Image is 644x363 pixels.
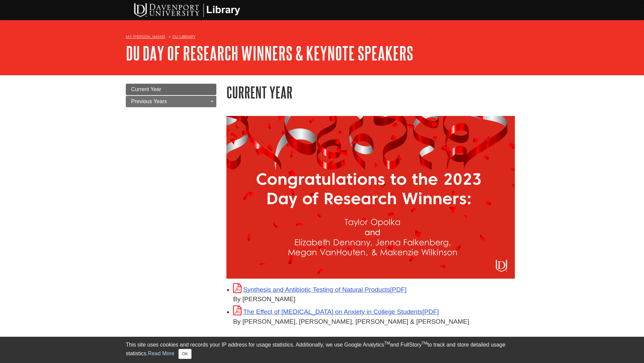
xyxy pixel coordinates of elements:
a: Link opens in new window [233,308,439,315]
div: Guide Page Menu [126,84,216,107]
nav: breadcrumb [126,32,518,43]
a: DU Library [172,34,196,39]
img: day of research winners [226,116,515,279]
a: Current Year [126,84,216,95]
a: My [PERSON_NAME] [126,34,165,40]
div: By [PERSON_NAME] [233,294,518,304]
span: Previous Years [131,98,167,104]
div: By [PERSON_NAME], [PERSON_NAME], [PERSON_NAME] & [PERSON_NAME] [233,317,518,327]
h1: Current Year [226,84,518,101]
span: Current Year [131,86,161,92]
a: Read More [148,351,174,356]
sup: TM [422,341,427,346]
img: DU Library [122,2,250,18]
sup: TM [384,341,390,346]
a: Previous Years [126,96,216,107]
button: Close [178,349,192,359]
a: Link opens in new window [233,286,407,293]
div: This site uses cookies and records your IP address for usage statistics. Additionally, we use Goo... [126,341,518,359]
a: DU Day of Research Winners & Keynote Speakers [126,43,413,64]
